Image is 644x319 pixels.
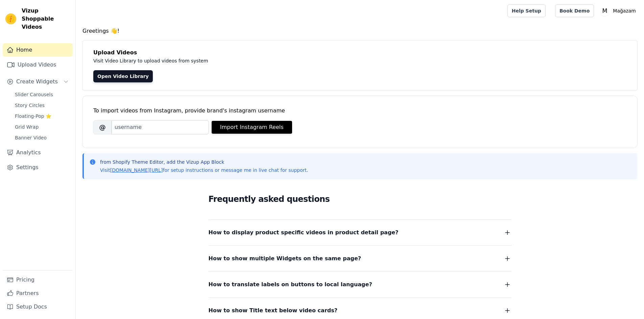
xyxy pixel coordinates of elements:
span: Floating-Pop ⭐ [15,113,51,119]
a: Help Setup [507,4,546,17]
p: Visit for setup instructions or message me in live chat for support. [100,167,308,174]
p: from Shopify Theme Editor, add the Vizup App Block [100,159,308,165]
span: Story Circles [15,102,45,109]
button: How to show Title text below video cards? [209,306,511,315]
h2: Frequently asked questions [209,192,511,206]
a: Setup Docs [3,300,73,314]
div: To import videos from Instagram, provide brand's instagram username [93,107,626,115]
a: Grid Wrap [11,122,73,132]
input: username [112,120,209,134]
span: Vizup Shoppable Videos [22,7,70,31]
a: Floating-Pop ⭐ [11,111,73,121]
p: Visit Video Library to upload videos from system [93,57,396,65]
a: Partners [3,287,73,300]
a: Story Circles [11,101,73,110]
span: How to translate labels on buttons to local language? [209,280,372,289]
a: Banner Video [11,133,73,142]
a: Slider Carousels [11,90,73,99]
a: [DOMAIN_NAME][URL] [110,167,163,173]
button: Create Widgets [3,75,73,88]
a: Pricing [3,273,73,287]
h4: Greetings 👋! [82,27,637,35]
span: How to show multiple Widgets on the same page? [209,254,361,263]
span: @ [93,120,112,134]
img: Vizup [5,14,16,24]
button: How to show multiple Widgets on the same page? [209,254,511,263]
span: How to show Title text below video cards? [209,306,338,315]
h4: Upload Videos [93,49,626,57]
a: Open Video Library [93,70,153,82]
text: M [602,7,607,14]
span: Create Widgets [16,78,58,86]
p: Mağazam [610,5,639,17]
a: Upload Videos [3,58,73,72]
a: Settings [3,161,73,174]
a: Home [3,43,73,57]
span: Slider Carousels [15,91,53,98]
span: How to display product specific videos in product detail page? [209,228,399,237]
button: How to translate labels on buttons to local language? [209,280,511,289]
button: M Mağazam [599,5,639,17]
a: Book Demo [555,4,594,17]
span: Banner Video [15,134,47,141]
button: How to display product specific videos in product detail page? [209,228,511,237]
a: Analytics [3,146,73,159]
button: Import Instagram Reels [212,121,292,134]
span: Grid Wrap [15,124,39,130]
